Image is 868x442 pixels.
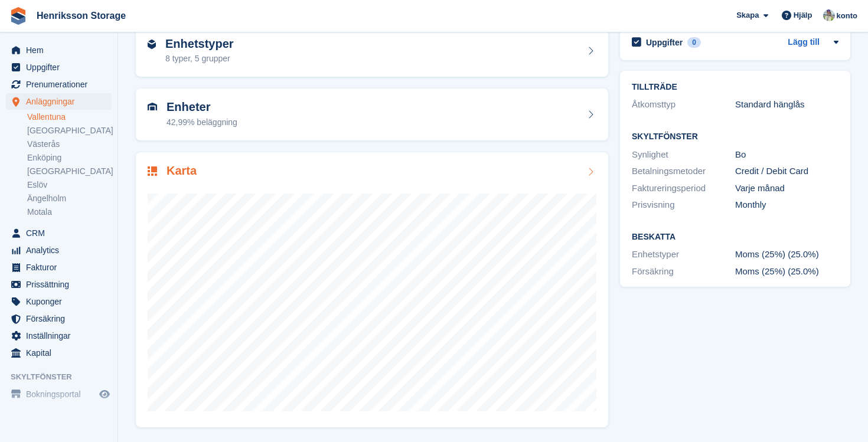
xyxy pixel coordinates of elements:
img: unit-icn-7be61d7bf1b0ce9d3e12c5938cc71ed9869f7b940bace4675aadf7bd6d80202e.svg [148,103,157,111]
a: Västerås [27,139,112,150]
h2: Enhetstyper [165,37,234,51]
a: menu [6,310,112,327]
div: 8 typer, 5 grupper [165,53,234,65]
span: Kapital [26,345,97,361]
img: unit-type-icn-2b2737a686de81e16bb02015468b77c625bbabd49415b5ef34ead5e3b44a266d.svg [148,40,156,49]
a: meny [6,386,112,402]
span: Anläggningar [26,93,97,110]
div: Monthly [735,198,838,212]
a: menu [6,259,112,276]
div: Moms (25%) (25.0%) [735,248,838,261]
div: Varje månad [735,182,838,195]
div: 0 [687,37,701,48]
a: [GEOGRAPHIC_DATA] [27,125,112,136]
a: Ängelholm [27,193,112,204]
h2: TILLTRÄDE [632,83,838,92]
a: menu [6,42,112,58]
span: Analytics [26,242,97,258]
a: menu [6,93,112,110]
h2: Beskatta [632,233,838,242]
span: Skyltfönster [11,371,118,383]
span: Kuponger [26,293,97,310]
a: Enheter 42,99% beläggning [136,89,608,140]
div: Betalningsmetoder [632,165,735,178]
a: Karta [136,152,608,428]
span: Prissättning [26,276,97,293]
a: menu [6,242,112,258]
span: Fakturor [26,259,97,276]
span: Hem [26,42,97,58]
div: Prisvisning [632,198,735,212]
div: Synlighet [632,148,735,162]
a: menu [6,328,112,344]
span: Försäkring [26,310,97,327]
span: konto [837,10,857,22]
div: Bo [735,148,838,162]
a: menu [6,345,112,361]
a: Vallentuna [27,112,112,123]
div: Faktureringsperiod [632,182,735,195]
a: Förhandsgranska butik [97,387,112,401]
div: 42,99% beläggning [167,116,237,129]
a: menu [6,293,112,310]
a: Enhetstyper 8 typer, 5 grupper [136,25,608,77]
a: Lägg till [788,36,820,50]
div: Försäkring [632,265,735,279]
img: map-icn-33ee37083ee616e46c38cad1a60f524a97daa1e2b2c8c0bc3eb3415660979fc1.svg [148,166,157,176]
h2: Uppgifter [646,37,683,48]
h2: Enheter [167,100,237,114]
a: Enköping [27,152,112,163]
div: Credit / Debit Card [735,165,838,178]
h2: Karta [167,164,197,178]
a: menu [6,225,112,241]
div: Enhetstyper [632,248,735,261]
span: Prenumerationer [26,76,97,93]
img: stora-icon-8386f47178a22dfd0bd8f6a31ec36ba5ce8667c1dd55bd0f319d3a0aa187defe.svg [9,7,27,25]
img: Daniel Axberg [823,9,835,21]
div: Moms (25%) (25.0%) [735,265,838,279]
div: Standard hänglås [735,98,838,112]
a: Henriksson Storage [32,6,130,25]
span: Uppgifter [26,59,97,76]
span: CRM [26,225,97,241]
a: [GEOGRAPHIC_DATA] [27,166,112,177]
a: Motala [27,207,112,218]
div: Åtkomsttyp [632,98,735,112]
a: menu [6,76,112,93]
a: menu [6,59,112,76]
span: Hjälp [794,9,812,21]
a: Eslöv [27,179,112,191]
span: Inställningar [26,328,97,344]
span: Bokningsportal [26,386,97,402]
span: Skapa [736,9,759,21]
a: menu [6,276,112,293]
h2: Skyltfönster [632,132,838,142]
